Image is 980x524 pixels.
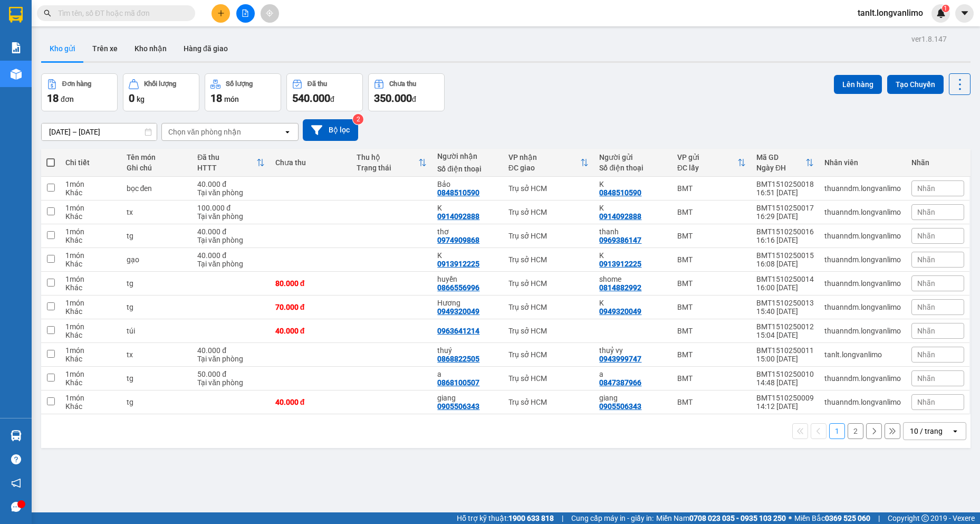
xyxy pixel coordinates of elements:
div: 0914092888 [437,212,479,221]
div: 1 món [65,204,116,212]
div: 1 món [65,322,116,331]
strong: 0369 525 060 [825,514,870,522]
div: BMT1510250009 [756,394,814,402]
div: Tại văn phòng [197,378,264,387]
div: BMT [677,255,746,264]
span: caret-down [960,8,969,18]
button: Đơn hàng18đơn [41,73,118,111]
span: Nhãn [917,350,935,359]
div: 40.000 đ [197,346,264,355]
span: 540.000 [292,92,330,104]
div: K [599,251,666,260]
div: Khác [65,283,116,292]
button: Tạo Chuyến [887,75,944,94]
div: Chọn văn phòng nhận [168,127,241,137]
div: túi [127,327,187,335]
div: tg [127,279,187,288]
div: 0949320049 [437,307,479,316]
div: thuỷ vy [599,346,666,355]
input: Select a date range. [42,123,157,140]
div: Mã GD [756,153,805,161]
div: 1 món [65,346,116,355]
div: BMT1510250012 [756,322,814,331]
div: K [599,299,666,307]
div: thuý [437,346,497,355]
div: bọc đen [127,184,187,193]
div: 16:08 [DATE] [756,260,814,268]
div: 40.000 đ [197,227,264,236]
div: 1 món [65,227,116,236]
div: Khác [65,378,116,387]
span: Miền Nam [656,512,786,524]
sup: 2 [353,114,363,125]
div: 40.000 đ [197,251,264,260]
div: BMT1510250016 [756,227,814,236]
div: tx [127,208,187,216]
div: 0943999747 [599,355,641,363]
div: Tại văn phòng [197,236,264,244]
div: Ngày ĐH [756,164,805,172]
div: Chi tiết [65,158,116,167]
div: 0949320049 [599,307,641,316]
span: Miền Bắc [794,512,870,524]
strong: 1900 633 818 [508,514,554,522]
div: thuanndm.longvanlimo [824,255,901,264]
div: tg [127,374,187,383]
button: caret-down [955,4,974,23]
span: 1 [944,5,947,12]
span: Nhãn [917,184,935,193]
span: message [11,502,21,512]
span: đ [330,95,334,103]
div: 16:29 [DATE] [756,212,814,221]
div: Trụ sở HCM [508,398,589,406]
button: Kho nhận [126,36,175,61]
div: BMT1510250018 [756,180,814,188]
button: Đã thu540.000đ [286,73,363,111]
img: solution-icon [11,42,22,53]
button: Khối lượng0kg [123,73,199,111]
div: BMT [677,350,746,359]
div: BMT [677,279,746,288]
div: tanlt.longvanlimo [824,350,901,359]
span: Nhãn [917,303,935,311]
div: 80.000 đ [275,279,346,288]
div: 0848510590 [437,188,479,197]
input: Tìm tên, số ĐT hoặc mã đơn [58,7,182,19]
div: Hương [437,299,497,307]
div: 16:00 [DATE] [756,283,814,292]
div: Ghi chú [127,164,187,172]
div: 1 món [65,299,116,307]
div: Trụ sở HCM [508,232,589,240]
div: huyền [437,275,497,283]
button: plus [212,4,230,23]
div: 0963641214 [437,327,479,335]
div: 1 món [65,251,116,260]
div: BMT [677,208,746,216]
th: Toggle SortBy [751,149,819,177]
div: BMT1510250015 [756,251,814,260]
div: Chưa thu [389,80,416,88]
span: món [224,95,239,103]
div: Khác [65,402,116,411]
img: icon-new-feature [936,8,946,18]
span: 350.000 [374,92,412,104]
div: Trụ sở HCM [508,350,589,359]
div: 1 món [65,275,116,283]
div: BMT1510250014 [756,275,814,283]
span: đ [412,95,416,103]
div: Số lượng [226,80,253,88]
div: 0866556996 [437,283,479,292]
div: 10 / trang [910,426,943,436]
button: 2 [848,423,863,439]
div: 0913912225 [599,260,641,268]
div: thuanndm.longvanlimo [824,208,901,216]
div: BMT1510250010 [756,370,814,378]
span: file-add [242,9,249,17]
div: Khác [65,212,116,221]
div: tx [127,350,187,359]
div: BMT [677,232,746,240]
span: đơn [61,95,74,103]
img: warehouse-icon [11,430,22,441]
span: search [44,9,51,17]
div: BMT [677,374,746,383]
